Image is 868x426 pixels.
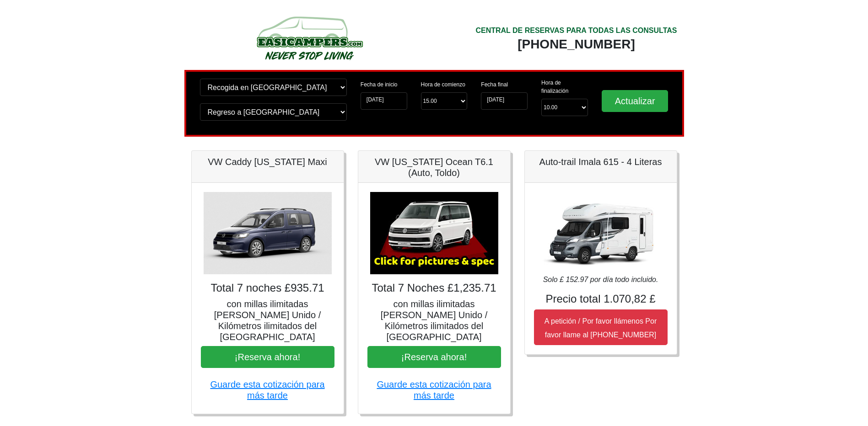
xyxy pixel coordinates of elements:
[545,317,657,339] small: A petición / Por favor llámenos Por favor llame al [PHONE_NUMBER]
[204,192,332,274] img: VW Caddy California Maxi
[201,346,334,368] button: ¡Reserva ahora!
[201,298,334,342] h5: con millas ilimitadas [PERSON_NAME] Unido / Kilómetros ilimitados del [GEOGRAPHIC_DATA]
[210,379,324,400] a: Guarde esta cotización para más tarde
[367,298,501,342] h5: con millas ilimitadas [PERSON_NAME] Unido / Kilómetros ilimitados del [GEOGRAPHIC_DATA]
[367,282,501,295] h4: Total 7 Noches £1,235.71
[377,379,491,400] a: Guarde esta cotización para más tarde
[481,92,528,110] input: Fecha de regreso
[543,276,658,283] i: Solo £ 152.97 por día todo incluido.
[481,80,508,89] label: Fecha final
[361,80,398,89] label: Fecha de inicio
[541,79,588,95] label: Hora de finalización
[201,156,334,167] h5: VW Caddy [US_STATE] Maxi
[475,36,677,53] div: [PHONE_NUMBER]
[602,90,669,112] input: Actualizar
[534,309,668,345] button: A petición / Por favor llámenos Porfavor llame al [PHONE_NUMBER]
[222,13,396,63] img: campers-checkout-logo.png
[537,192,665,274] img: Auto-trail Imala 615 - 4 Berth
[534,156,668,167] h5: Auto-trail Imala 615 - 4 Literas
[475,25,677,36] div: CENTRAL DE RESERVAS PARA TODAS LAS CONSULTAS
[421,80,465,89] label: Hora de comienzo
[361,92,407,110] input: Fecha de inicio
[367,346,501,368] button: ¡Reserva ahora!
[534,293,668,306] h4: Precio total 1.070,82 £
[201,282,334,295] h4: Total 7 noches £935.71
[370,192,498,274] img: VW California Ocean T6.1 (Auto, Awning)
[367,156,501,178] h5: VW [US_STATE] Ocean T6.1 (Auto, Toldo)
